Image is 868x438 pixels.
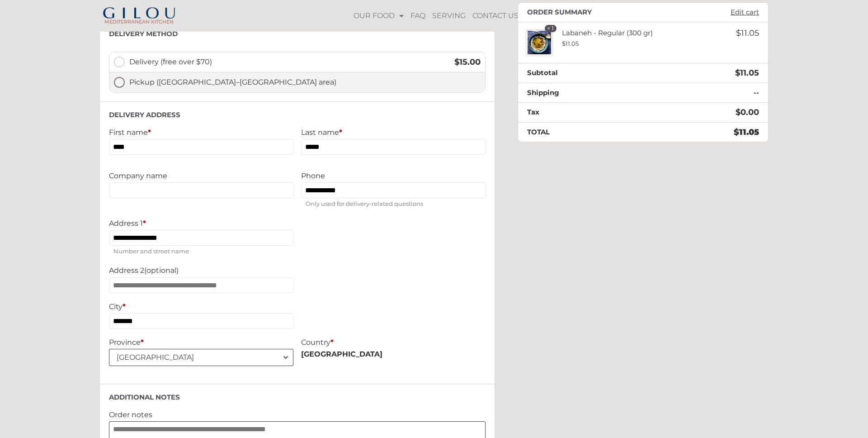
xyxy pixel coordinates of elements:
bdi: 15.00 [454,57,481,67]
bdi: 0.00 [736,107,759,117]
span: Ontario [109,349,293,366]
span: Number and street name [109,246,293,257]
h3: Delivery method [109,30,486,38]
img: Gilou Logo [102,7,176,20]
span: $ [734,127,739,137]
th: Tax [518,103,652,123]
label: Company name [109,171,293,180]
label: Last name [301,128,486,137]
label: Province [109,338,293,347]
label: City [109,302,293,311]
bdi: 11.05 [736,28,759,38]
strong: [GEOGRAPHIC_DATA] [301,350,382,358]
a: Edit cart [726,8,764,16]
span: Only used for delivery-related questions [301,198,486,210]
th: Shipping [518,83,652,103]
span: Province [109,349,293,366]
span: $ [736,107,741,117]
abbr: required [143,219,146,228]
td: -- [652,83,768,103]
div: Labaneh - Regular (300 gr) [553,29,695,48]
span: $ [454,57,459,67]
th: Total [518,122,652,142]
label: Phone [301,171,486,180]
a: SERVING [430,5,468,26]
bdi: 11.05 [734,127,759,137]
label: First name [109,128,293,137]
span: Delivery (free over $70) [129,57,444,67]
span: Pickup ([GEOGRAPHIC_DATA]–[GEOGRAPHIC_DATA] area) [129,77,481,88]
span: $ [736,28,741,38]
span: $ [735,68,740,78]
strong: × 1 [545,25,557,32]
abbr: required [123,302,126,311]
label: Address 2 [109,266,293,275]
img: Labaneh [526,29,553,56]
a: OUR FOOD [351,5,406,26]
span: (optional) [144,266,179,275]
th: Subtotal [518,63,652,83]
bdi: 11.05 [735,68,759,78]
label: Country [301,338,486,347]
nav: Menu [350,5,617,26]
h3: Delivery address [109,111,486,119]
label: Order notes [109,410,486,419]
h3: Order summary [527,8,592,16]
label: Address 1 [109,219,293,228]
a: CONTACT US [470,5,521,26]
h3: Additional notes [109,393,486,401]
span: $ [562,40,566,47]
bdi: 11.05 [562,40,579,47]
h2: MEDITERRANEAN KITCHEN [99,19,179,24]
a: FAQ [408,5,428,26]
abbr: required [141,338,144,347]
